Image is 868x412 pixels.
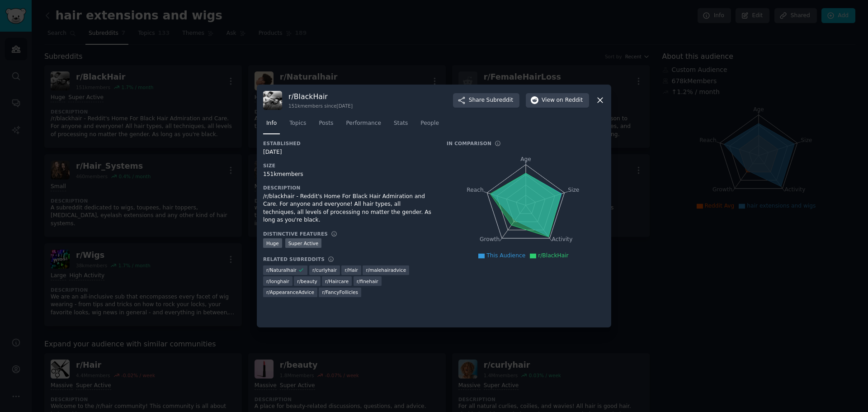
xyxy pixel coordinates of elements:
[288,92,353,101] h3: r/ BlackHair
[263,231,328,237] h3: Distinctive Features
[263,91,282,110] img: BlackHair
[285,238,322,248] div: Super Active
[263,238,282,248] div: Huge
[344,267,358,273] span: r/ Hair
[480,236,500,242] tspan: Growth
[263,185,434,191] h3: Description
[289,119,306,128] span: Topics
[322,289,358,295] span: r/ FancyFollicles
[266,289,314,295] span: r/ AppearanceAdvice
[263,193,434,224] div: /r/blackhair - Reddit's Home For Black Hair Admiration and Care. For anyone and everyone! All hai...
[520,156,531,162] tspan: Age
[447,140,491,147] h3: In Comparison
[417,116,442,135] a: People
[266,119,277,128] span: Info
[568,186,579,193] tspan: Size
[552,236,573,242] tspan: Activity
[486,252,525,259] span: This Audience
[486,96,513,104] span: Subreddit
[263,162,434,169] h3: Size
[312,267,337,273] span: r/ curlyhair
[542,96,583,104] span: View
[325,278,349,284] span: r/ Haircare
[266,267,297,273] span: r/ Naturalhair
[263,170,434,179] div: 151k members
[366,267,406,273] span: r/ malehairadvice
[453,93,519,108] button: ShareSubreddit
[394,119,408,128] span: Stats
[467,186,484,193] tspan: Reach
[297,278,317,284] span: r/ beauty
[263,140,434,147] h3: Established
[391,116,411,135] a: Stats
[263,256,325,262] h3: Related Subreddits
[316,116,336,135] a: Posts
[346,119,381,128] span: Performance
[420,119,439,128] span: People
[286,116,309,135] a: Topics
[266,278,289,284] span: r/ longhair
[357,278,378,284] span: r/ finehair
[343,116,384,135] a: Performance
[263,148,434,156] div: [DATE]
[538,252,568,259] span: r/BlackHair
[319,119,333,128] span: Posts
[288,103,353,109] div: 151k members since [DATE]
[526,93,589,108] button: Viewon Reddit
[469,96,513,104] span: Share
[557,96,583,104] span: on Reddit
[263,116,280,135] a: Info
